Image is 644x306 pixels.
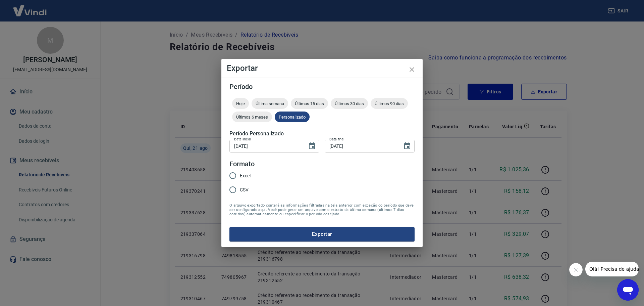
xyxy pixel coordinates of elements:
span: Últimos 90 dias [371,101,408,106]
input: DD/MM/YYYY [325,140,398,152]
span: Hoje [232,101,249,106]
span: Últimos 15 dias [291,101,328,106]
span: Excel [240,172,251,179]
h5: Período [229,83,415,90]
span: Últimos 6 meses [232,115,272,120]
h4: Exportar [227,64,417,72]
button: Choose date, selected date is 21 de ago de 2025 [305,139,319,153]
button: close [404,61,420,78]
input: DD/MM/YYYY [229,140,303,152]
legend: Formato [229,159,255,169]
span: O arquivo exportado conterá as informações filtradas na tela anterior com exceção do período que ... [229,203,415,216]
div: Últimos 30 dias [331,98,368,109]
div: Últimos 15 dias [291,98,328,109]
iframe: Mensagem da empresa [585,262,639,276]
iframe: Fechar mensagem [569,263,583,276]
span: Últimos 30 dias [331,101,368,106]
span: Última semana [252,101,288,106]
iframe: Botão para abrir a janela de mensagens [617,279,639,301]
h5: Período Personalizado [229,130,415,137]
button: Choose date, selected date is 21 de ago de 2025 [400,139,414,153]
div: Últimos 90 dias [371,98,408,109]
label: Data inicial [234,137,251,142]
div: Hoje [232,98,249,109]
span: Personalizado [275,115,310,120]
div: Personalizado [275,112,310,122]
span: CSV [240,186,249,193]
label: Data final [329,137,344,142]
span: Olá! Precisa de ajuda? [4,5,56,10]
button: Exportar [229,227,415,241]
div: Última semana [252,98,288,109]
div: Últimos 6 meses [232,112,272,122]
